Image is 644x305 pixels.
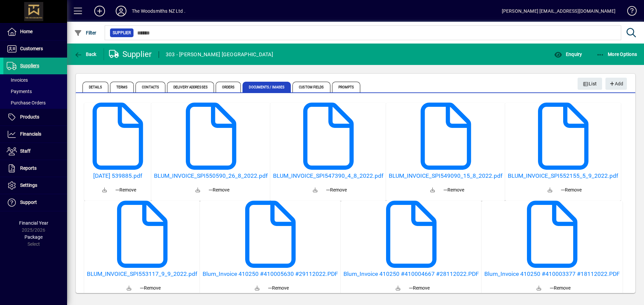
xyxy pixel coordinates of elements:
span: Remove [550,285,571,292]
button: Enquiry [552,48,584,60]
a: Download [190,182,206,198]
a: Financials [3,126,67,143]
a: Download [121,280,137,296]
span: Financial Year [19,220,48,226]
a: Download [390,280,406,296]
span: Prompts [332,82,361,92]
button: Remove [113,184,139,196]
span: Home [20,29,33,34]
button: Remove [323,184,350,196]
span: Remove [209,186,229,194]
a: Blum_Invoice 410250 #410003377 #18112022.PDF [484,271,620,278]
button: Remove [265,282,291,294]
span: Payments [7,89,32,94]
a: Staff [3,143,67,160]
span: List [583,78,597,89]
span: Invoices [7,77,28,83]
a: Home [3,23,67,40]
span: Add [609,78,623,89]
a: Purchase Orders [3,97,67,108]
span: Remove [268,285,289,292]
a: BLUM_INVOICE_SPI550590_26_8_2022.pdf [154,172,268,179]
a: Download [97,182,113,198]
span: More Options [596,52,637,57]
a: BLUM_INVOICE_SPI552155_5_9_2022.pdf [508,172,618,179]
span: Remove [326,186,347,194]
a: BLUM_INVOICE_SPI547390_4_8_2022.pdf [273,172,383,179]
a: Blum_Invoice 410250 #410005630 #29112022.PDF [203,271,338,278]
a: Download [249,280,265,296]
a: Customers [3,41,67,57]
a: [DATE] 539885.pdf [87,172,149,179]
button: Back [72,48,98,60]
a: Knowledge Base [622,1,636,23]
button: More Options [595,48,639,60]
app-page-header-button: Back [67,48,104,60]
span: Support [20,200,37,205]
div: 303 - [PERSON_NAME] [GEOGRAPHIC_DATA] [166,49,273,60]
span: Delivery Addresses [167,82,214,92]
span: Financials [20,131,41,137]
a: Download [425,182,441,198]
span: Staff [20,148,31,154]
div: The Woodsmiths NZ Ltd . [132,6,185,16]
a: BLUM_INVOICE_SPI553117_9_9_2022.pdf [87,271,197,278]
span: Suppliers [20,63,39,68]
button: Add [89,5,110,17]
a: Download [307,182,323,198]
div: Supplier [109,49,152,60]
span: Enquiry [554,52,582,57]
button: Remove [558,184,584,196]
a: Payments [3,86,67,97]
button: Remove [206,184,232,196]
span: Contacts [136,82,165,92]
a: Reports [3,160,67,177]
a: Support [3,194,67,211]
span: Documents / Images [243,82,291,92]
span: Remove [561,186,582,194]
span: Terms [110,82,134,92]
span: Package [24,234,43,240]
span: Supplier [113,29,131,36]
a: Settings [3,177,67,194]
button: List [578,78,602,90]
button: Remove [547,282,573,294]
button: Remove [137,282,163,294]
span: Remove [115,186,136,194]
span: Filter [74,30,97,35]
span: Purchase Orders [7,100,46,105]
span: Remove [409,285,430,292]
span: Products [20,114,39,120]
a: Download [542,182,558,198]
button: Profile [110,5,132,17]
span: Details [83,82,108,92]
a: Download [531,280,547,296]
a: Products [3,109,67,126]
button: Add [605,78,627,90]
a: Invoices [3,74,67,86]
span: Orders [216,82,241,92]
span: Settings [20,182,37,188]
span: Reports [20,165,37,171]
span: Customers [20,46,43,51]
button: Remove [441,184,467,196]
div: [PERSON_NAME] [EMAIL_ADDRESS][DOMAIN_NAME] [502,6,615,16]
span: Back [74,52,97,57]
span: Remove [443,186,464,194]
a: Blum_Invoice 410250 #410004667 #28112022.PDF [343,271,479,278]
a: BLUM_INVOICE_SPI549090_15_8_2022.pdf [389,172,502,179]
button: Remove [406,282,432,294]
button: Filter [72,27,98,39]
span: Custom Fields [292,82,330,92]
span: Remove [140,285,161,292]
